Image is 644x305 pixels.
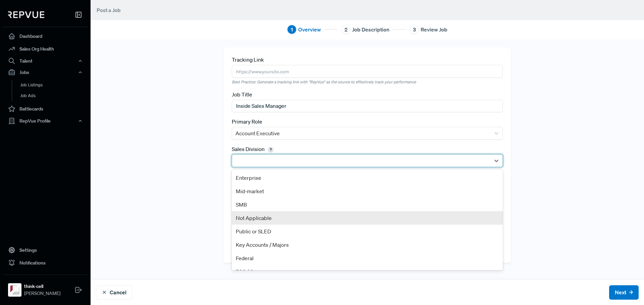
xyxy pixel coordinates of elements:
[232,118,262,126] label: Primary Role
[97,7,121,13] span: Post a Job
[9,285,20,295] img: think-cell
[12,90,97,101] a: Job Ads
[3,55,88,67] button: Talent
[3,102,88,115] a: Battlecards
[3,256,88,269] a: Notifications
[232,90,252,98] label: Job Title
[609,285,639,300] button: Next
[421,25,447,33] span: Review Job
[3,67,88,78] button: Jobs
[96,285,132,300] button: Cancel
[287,25,297,34] div: 1
[24,283,60,290] strong: think-cell
[8,11,44,18] img: RepVue
[232,265,503,278] div: B2C / Consumers
[24,290,60,297] span: [PERSON_NAME]
[3,244,88,256] a: Settings
[232,184,503,198] div: Mid-market
[232,225,503,238] div: Public or SLED
[3,43,88,55] a: Sales Org Health
[232,238,503,251] div: Key Accounts / Majors
[232,171,503,184] div: Enterprise
[3,30,88,43] a: Dashboard
[232,56,264,64] label: Tracking Link
[232,251,503,265] div: Federal
[232,79,503,85] em: Best Practice: Generate a tracking link with "RepVue" as the source to effectively track your per...
[232,145,276,153] label: Sales Division
[352,25,389,33] span: Job Description
[3,275,88,300] a: think-cellthink-cell[PERSON_NAME]
[410,25,419,34] div: 3
[232,65,503,77] input: https://www.yoursite.com
[3,115,88,127] button: RepVue Profile
[341,25,351,34] div: 2
[232,211,503,225] div: Not Applicable
[298,25,321,33] span: Overview
[12,80,97,90] a: Job Listings
[232,198,503,211] div: SMB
